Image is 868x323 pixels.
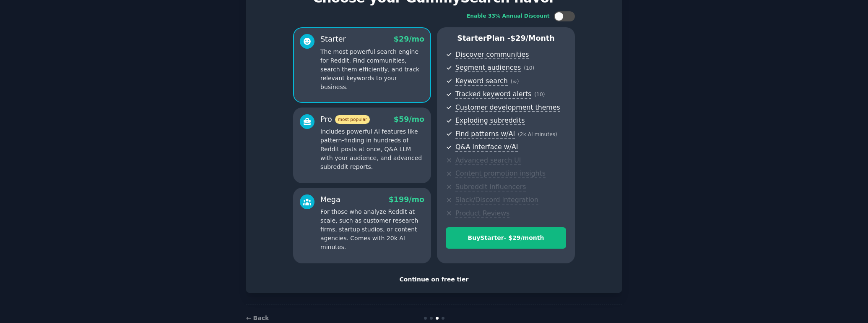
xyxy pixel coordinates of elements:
p: Starter Plan - [446,33,566,44]
p: The most powerful search engine for Reddit. Find communities, search them efficiently, and track ... [320,47,424,92]
div: Continue on free tier [255,275,613,284]
div: Enable 33% Annual Discount [467,13,550,20]
span: Keyword search [455,77,508,86]
p: Includes powerful AI features like pattern-finding in hundreds of Reddit posts at once, Q&A LLM w... [320,127,424,171]
span: $ 29 /mo [394,35,424,43]
span: Slack/Discord integration [455,196,538,205]
span: ( 10 ) [524,65,534,71]
div: Mega [320,194,340,205]
span: Q&A interface w/AI [455,143,518,152]
span: Find patterns w/AI [455,130,515,139]
p: For those who analyze Reddit at scale, such as customer research firms, startup studios, or conte... [320,207,424,252]
span: Segment audiences [455,63,521,72]
span: $ 199 /mo [389,195,424,204]
span: $ 29 /month [510,34,555,42]
a: ← Back [246,315,269,321]
span: Advanced search UI [455,156,521,165]
span: most popular [335,115,370,124]
div: Starter [320,34,346,45]
span: Tracked keyword alerts [455,90,531,99]
span: Exploding subreddits [455,116,525,125]
span: ( 2k AI minutes ) [518,131,557,137]
span: ( 10 ) [534,92,545,97]
span: Subreddit influencers [455,183,526,192]
button: BuyStarter- $29/month [446,227,566,249]
span: Discover communities [455,50,529,59]
div: Pro [320,114,370,125]
span: Product Reviews [455,209,509,218]
div: Buy Starter - $ 29 /month [446,234,566,242]
span: Content promotion insights [455,169,546,178]
span: ( ∞ ) [511,79,519,84]
span: Customer development themes [455,103,560,112]
span: $ 59 /mo [394,115,424,123]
